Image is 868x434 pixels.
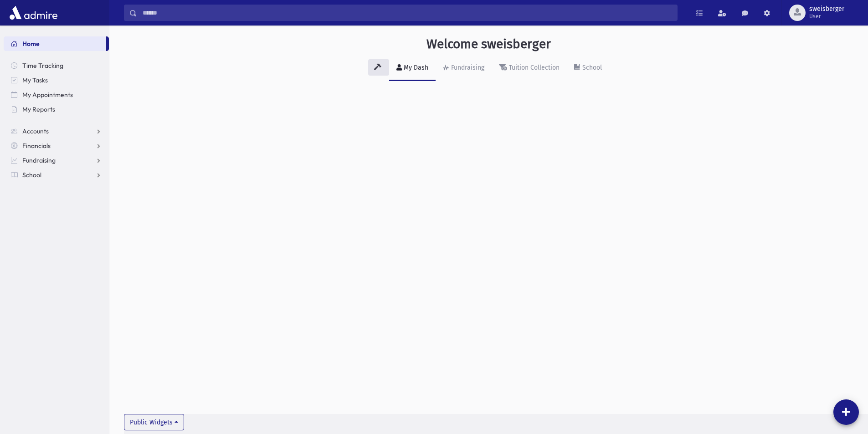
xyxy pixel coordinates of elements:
[389,56,436,81] a: My Dash
[507,64,560,71] div: Tuition Collection
[22,76,48,84] span: My Tasks
[809,5,844,13] span: sweisberger
[809,13,844,20] span: User
[22,105,55,113] span: My Reports
[580,64,602,71] div: School
[22,156,56,164] span: Fundraising
[4,58,109,73] a: Time Tracking
[4,36,106,51] a: Home
[4,168,109,182] a: School
[449,64,484,71] div: Fundraising
[22,127,49,135] span: Accounts
[22,91,73,99] span: My Appointments
[22,40,40,48] span: Home
[4,153,109,168] a: Fundraising
[124,414,184,430] button: Public Widgets
[4,102,109,117] a: My Reports
[4,138,109,153] a: Financials
[402,64,428,71] div: My Dash
[4,73,109,87] a: My Tasks
[22,142,51,150] span: Financials
[22,61,63,70] span: Time Tracking
[22,171,41,179] span: School
[4,124,109,138] a: Accounts
[436,56,492,81] a: Fundraising
[137,5,677,21] input: Search
[567,56,609,81] a: School
[426,36,551,52] h3: Welcome sweisberger
[7,4,60,22] img: AdmirePro
[4,87,109,102] a: My Appointments
[492,56,567,81] a: Tuition Collection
